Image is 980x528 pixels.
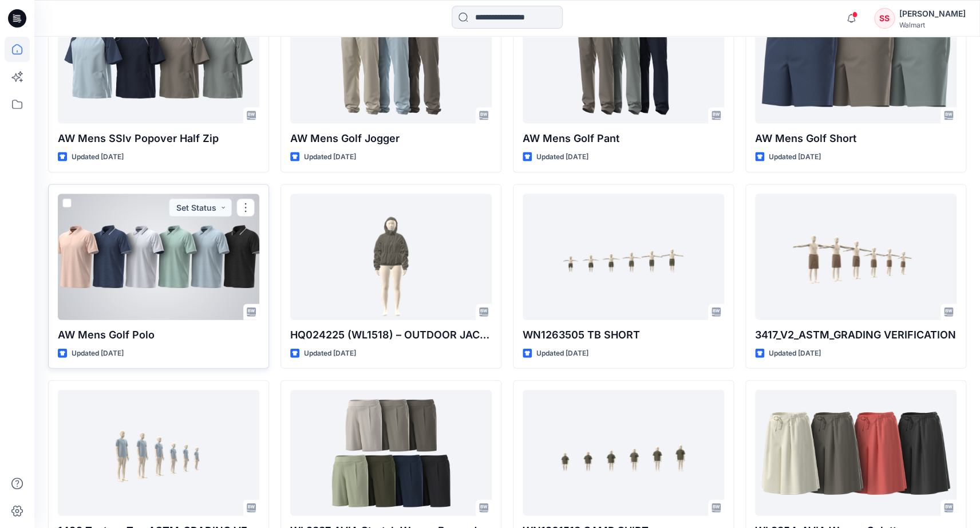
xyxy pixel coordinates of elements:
div: Walmart [899,21,966,29]
p: Updated [DATE] [536,151,588,163]
a: 3417_V2_ASTM_GRADING VERIFICATION [755,194,957,320]
p: AW Mens SSlv Popover Half Zip [58,130,259,146]
p: 3417_V2_ASTM_GRADING VERIFICATION [755,326,957,342]
p: WN1263505 TB SHORT [523,326,724,342]
div: SS [874,8,895,29]
a: 1492 Texture Tee ASTM_GRADING VERIFICATION [58,389,259,515]
a: WN1263505 TB SHORT [523,194,724,320]
p: HQ024225 (WL1518) – OUTDOOR JACKET_GRADE VERIFICATION [290,326,492,342]
a: WL2354_AVIA Woven Culotte [755,389,957,515]
p: Updated [DATE] [536,347,588,359]
p: Updated [DATE] [72,151,124,163]
p: AW Mens Golf Pant [523,130,724,146]
p: Updated [DATE] [304,151,356,163]
a: AW Mens Golf Polo [58,194,259,320]
p: Updated [DATE] [304,347,356,359]
a: WN1261513 CAMP SHIRT [523,389,724,515]
p: AW Mens Golf Polo [58,326,259,342]
p: Updated [DATE] [769,347,821,359]
p: Updated [DATE] [72,347,124,359]
div: [PERSON_NAME] [899,7,966,21]
p: AW Mens Golf Jogger [290,130,492,146]
p: Updated [DATE] [769,151,821,163]
a: WL2337_AVIA Stretch Woven Bermuda_9" Inseam [290,389,492,515]
p: AW Mens Golf Short [755,130,957,146]
a: HQ024225 (WL1518) – OUTDOOR JACKET_GRADE VERIFICATION [290,194,492,320]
